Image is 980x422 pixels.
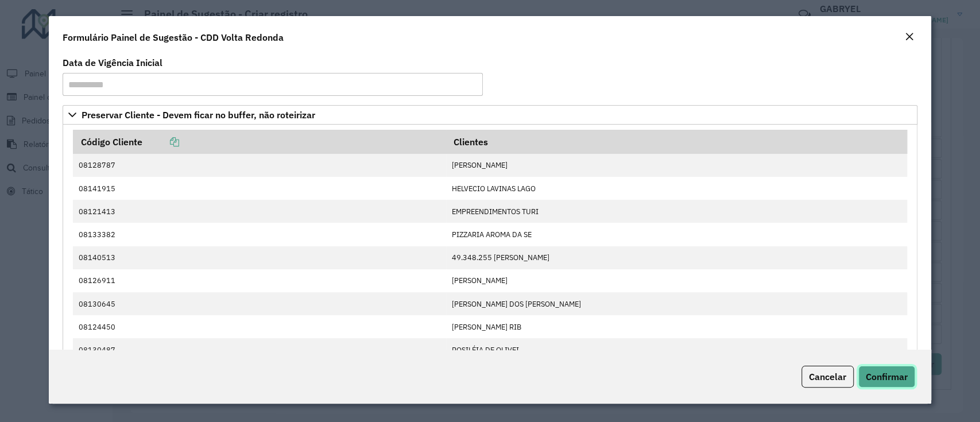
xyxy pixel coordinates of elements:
[801,366,854,388] button: Cancelar
[446,292,908,315] td: [PERSON_NAME] DOS [PERSON_NAME]
[446,246,908,269] td: 49.348.255 [PERSON_NAME]
[446,177,908,200] td: HELVECIO LAVINAS LAGO
[63,105,917,125] a: Preservar Cliente - Devem ficar no buffer, não roteirizar
[73,130,446,154] th: Código Cliente
[809,371,846,382] span: Cancelar
[858,366,915,388] button: Confirmar
[82,110,315,119] span: Preservar Cliente - Devem ficar no buffer, não roteirizar
[73,292,446,315] td: 08130645
[446,130,908,154] th: Clientes
[446,269,908,292] td: [PERSON_NAME]
[63,56,162,69] label: Data de Vigência Inicial
[73,269,446,292] td: 08126911
[901,30,917,45] button: Close
[866,371,908,382] span: Confirmar
[446,223,908,246] td: PIZZARIA AROMA DA SE
[73,315,446,338] td: 08124450
[73,338,446,361] td: 08130487
[446,338,908,361] td: ROSILÉIA DE OLIVEI
[73,223,446,246] td: 08133382
[63,30,284,44] h4: Formulário Painel de Sugestão - CDD Volta Redonda
[446,315,908,338] td: [PERSON_NAME] RIB
[446,200,908,223] td: EMPREENDIMENTOS TURI
[905,32,914,41] em: Fechar
[142,136,179,148] a: Copiar
[73,154,446,177] td: 08128787
[446,154,908,177] td: [PERSON_NAME]
[73,177,446,200] td: 08141915
[73,246,446,269] td: 08140513
[73,200,446,223] td: 08121413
